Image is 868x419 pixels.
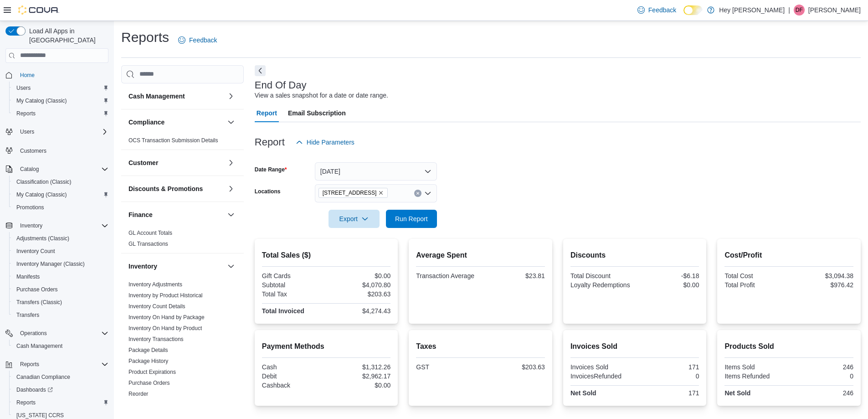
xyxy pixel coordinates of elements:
button: Reports [16,359,43,370]
span: Canadian Compliance [16,373,70,381]
a: Inventory by Product Historical [128,292,203,299]
div: $3,094.38 [791,272,853,279]
span: Catalog [20,166,39,173]
div: $0.00 [328,272,390,279]
h3: Customer [128,158,158,167]
h2: Average Spent [416,250,545,261]
button: Manifests [9,270,112,283]
label: Locations [255,188,281,195]
span: Inventory Count Details [128,303,185,310]
span: Feedback [189,36,217,45]
span: Users [20,128,34,135]
a: Inventory On Hand by Package [128,314,205,321]
h2: Cost/Profit [724,250,853,261]
span: Reports [16,399,36,406]
a: Adjustments (Classic) [13,233,73,244]
button: Operations [16,328,51,339]
button: Inventory [16,220,46,231]
div: $4,274.43 [328,307,390,315]
span: Inventory Manager (Classic) [16,260,85,268]
h2: Taxes [416,341,545,352]
button: Purchase Orders [9,283,112,296]
span: Classification (Classic) [16,178,72,186]
span: Home [20,72,35,79]
div: Compliance [121,135,244,150]
div: $976.42 [791,281,853,289]
a: Canadian Compliance [13,372,74,383]
span: Operations [20,330,47,337]
span: Package Details [128,347,168,354]
a: Inventory Transactions [128,336,184,342]
span: 15820 Stony Plain Road [318,188,388,198]
div: Cash [262,363,324,371]
span: Transfers (Classic) [13,297,108,308]
a: Inventory Count [13,246,59,257]
h3: Inventory [128,262,157,271]
span: Inventory by Product Historical [128,292,203,299]
div: Finance [121,228,244,253]
span: Purchase Orders [128,379,170,387]
button: Finance [226,209,236,220]
a: Classification (Classic) [13,176,75,187]
a: OCS Transaction Submission Details [128,137,218,144]
span: OCS Transaction Submission Details [128,137,218,144]
p: Hey [PERSON_NAME] [719,5,785,16]
span: Inventory On Hand by Product [128,325,202,332]
div: Total Discount [570,272,633,279]
button: My Catalog (Classic) [9,94,112,107]
div: Invoices Sold [570,363,633,371]
div: Subtotal [262,281,324,289]
button: Adjustments (Classic) [9,232,112,245]
div: Dawna Fuller [794,5,805,16]
span: Transfers (Classic) [16,299,62,306]
button: Finance [128,210,224,219]
div: Total Cost [724,272,787,279]
span: Customers [16,145,108,156]
strong: Net Sold [724,389,750,397]
p: [PERSON_NAME] [808,5,861,16]
h3: Discounts & Promotions [128,184,203,193]
span: DF [796,5,803,16]
a: Package History [128,358,168,364]
span: Inventory Count [13,246,108,257]
span: Transfers [16,311,39,319]
span: Adjustments (Classic) [13,233,108,244]
span: Promotions [13,202,108,213]
span: Reports [16,359,108,370]
span: Product Expirations [128,368,176,376]
span: Inventory Count [16,248,55,255]
a: Transfers [13,310,43,321]
span: Customers [20,147,46,155]
span: Cash Management [13,341,108,352]
a: Users [13,83,34,93]
span: Operations [16,328,108,339]
a: Cash Management [13,341,66,352]
button: Inventory [128,262,224,271]
span: My Catalog (Classic) [13,95,108,106]
span: [STREET_ADDRESS] [323,188,377,197]
a: Customers [16,145,50,156]
div: $4,070.80 [328,281,390,289]
button: Inventory [226,261,236,272]
button: Inventory Manager (Classic) [9,258,112,270]
button: Classification (Classic) [9,176,112,188]
a: GL Transactions [128,241,168,247]
button: Hide Parameters [292,133,358,151]
label: Date Range [255,166,287,173]
span: Transfers [13,310,108,321]
div: $1,312.26 [328,363,390,371]
span: Users [16,84,31,92]
button: Reports [9,107,112,120]
a: Inventory Adjustments [128,281,182,288]
span: Reports [20,361,39,368]
button: Promotions [9,201,112,214]
div: Transaction Average [416,272,478,279]
span: Manifests [13,271,108,282]
button: Export [329,210,380,228]
button: Compliance [226,117,236,128]
button: My Catalog (Classic) [9,188,112,201]
a: Dashboards [13,384,56,395]
button: Customer [226,157,236,168]
h2: Invoices Sold [570,341,699,352]
span: Inventory Adjustments [128,281,182,288]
